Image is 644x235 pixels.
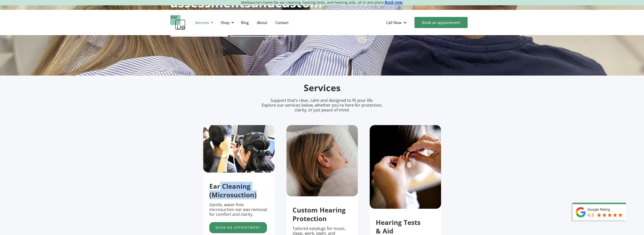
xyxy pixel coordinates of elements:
[414,17,468,28] a: Book an appointment
[293,205,346,223] strong: Custom Hearing Protection
[386,20,402,25] div: Call Now
[170,15,185,30] a: home
[255,98,389,113] p: Support that’s clear, calm and designed to fit your life. Explore our services below, whether you...
[271,15,293,30] a: Contact
[382,15,412,30] div: Call Now
[195,20,209,25] div: Services
[221,20,230,25] div: Shop
[370,125,441,209] img: putting hearing protection in
[203,82,441,94] h2: Services
[237,15,253,30] a: Blog
[218,15,236,30] div: Shop
[209,182,257,199] strong: Ear Cleaning (Microsuction)
[192,15,215,30] div: Services
[253,15,271,30] a: About
[209,202,268,217] p: Gentle, water-free microsuction ear wax removal for comfort and clarity.
[209,222,267,233] a: Book an appointment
